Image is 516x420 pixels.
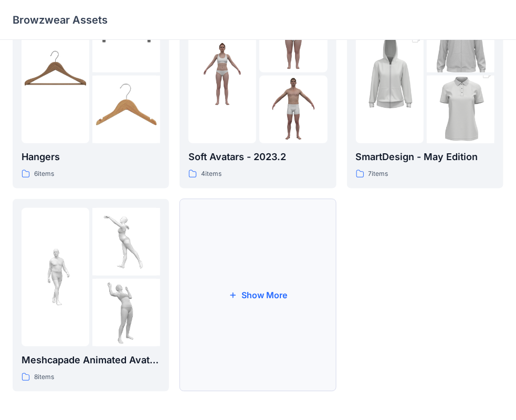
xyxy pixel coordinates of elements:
[259,76,327,143] img: folder 3
[368,169,388,180] p: 7 items
[22,353,160,367] p: Meshcapade Animated Avatars
[188,150,327,164] p: Soft Avatars - 2023.2
[356,23,424,125] img: folder 1
[92,76,160,143] img: folder 3
[22,243,89,311] img: folder 1
[92,279,160,346] img: folder 3
[13,13,108,27] p: Browzwear Assets
[356,150,494,164] p: SmartDesign - May Edition
[34,372,54,383] p: 8 items
[180,199,336,392] button: Show More
[201,169,222,180] p: 4 items
[13,199,169,392] a: folder 1folder 2folder 3Meshcapade Animated Avatars8items
[34,169,54,180] p: 6 items
[427,59,494,161] img: folder 3
[188,40,256,108] img: folder 1
[22,150,160,164] p: Hangers
[22,40,89,108] img: folder 1
[92,208,160,276] img: folder 2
